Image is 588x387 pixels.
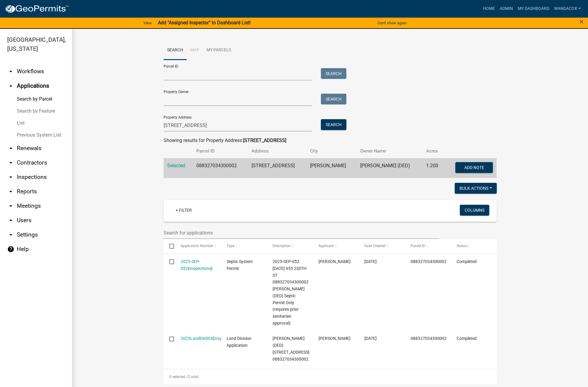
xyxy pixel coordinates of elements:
[227,259,253,271] span: Septic System Permit
[457,244,467,248] span: Status
[457,259,477,264] span: Completed
[580,17,583,26] span: ×
[515,3,552,14] a: My Dashboard
[455,183,497,194] button: Bulk Actions
[227,336,252,348] span: Land Division Application
[7,246,14,253] i: help
[364,244,385,248] span: Date Created
[181,336,213,341] a: 2025LandDiv004
[321,94,346,104] button: Search
[306,158,357,178] td: [PERSON_NAME]
[171,205,197,216] a: + Filter
[169,375,188,379] span: 0 selected /
[164,41,187,60] a: Search
[405,239,451,253] datatable-header-cell: Parcel ID
[7,231,14,238] i: arrow_drop_down
[7,82,14,89] i: arrow_drop_up
[423,144,445,158] th: Acres
[460,205,489,216] button: Columns
[273,244,291,248] span: Description
[357,158,423,178] td: [PERSON_NAME] (DED)
[193,144,248,158] th: Parcel ID
[243,138,286,143] strong: [STREET_ADDRESS]
[7,217,14,224] i: arrow_drop_down
[7,188,14,195] i: arrow_drop_down
[193,158,248,178] td: 088327034300002
[552,3,583,14] a: WandaCox
[273,259,309,325] span: 2025-SEP-052 06/08/2025 955 230TH ST 088327034300002 Hansen, Raymond Scott (DED) Septic Permit On...
[203,41,235,60] a: My Parcels
[7,174,14,181] i: arrow_drop_down
[423,158,445,178] td: 1.200
[451,239,496,253] datatable-header-cell: Status
[411,244,425,248] span: Parcel ID
[318,259,351,264] span: Raymond Hansen
[273,336,309,361] span: Hansen, Raymond Scott (DED) 955 230TH ST 088327034300002
[359,239,405,253] datatable-header-cell: Date Created
[181,335,215,342] div: ( )
[248,144,306,158] th: Address
[181,259,200,271] a: 2025-SEP-052
[164,239,175,253] datatable-header-cell: Select
[175,239,221,253] datatable-header-cell: Application Number
[164,369,497,384] div: 2 total
[357,144,423,158] th: Owner Name
[221,239,267,253] datatable-header-cell: Type
[318,244,334,248] span: Applicant
[7,145,14,152] i: arrow_drop_down
[321,119,346,130] button: Search
[481,3,497,14] a: Home
[227,244,234,248] span: Type
[364,259,377,264] span: 06/08/2025
[248,158,306,178] td: [STREET_ADDRESS]
[164,137,497,144] div: Showing results for Property Address:
[164,227,440,239] input: Search for applications
[364,336,377,341] span: 02/20/2025
[7,68,14,75] i: arrow_drop_down
[158,20,251,26] strong: Add "Assigned Inspector" to Dashboard List!
[411,259,447,264] span: 088327034300002
[318,336,351,341] span: Ray Hansen
[167,163,185,168] a: Selected
[457,336,477,341] span: Completed
[411,336,447,341] span: 088327034300002
[455,162,493,173] button: Add Note
[497,3,515,14] a: Admin
[464,165,484,170] span: Add Note
[313,239,359,253] datatable-header-cell: Applicant
[321,68,346,79] button: Search
[181,258,215,272] div: ( )
[306,144,357,158] th: City
[580,18,583,25] button: Close
[7,202,14,210] i: arrow_drop_down
[214,336,236,341] a: Inspections
[181,244,213,248] span: Application Number
[375,18,409,28] button: Don't show again
[141,18,154,28] a: View
[7,159,14,166] i: arrow_drop_down
[189,266,211,271] a: Inspections
[267,239,313,253] datatable-header-cell: Description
